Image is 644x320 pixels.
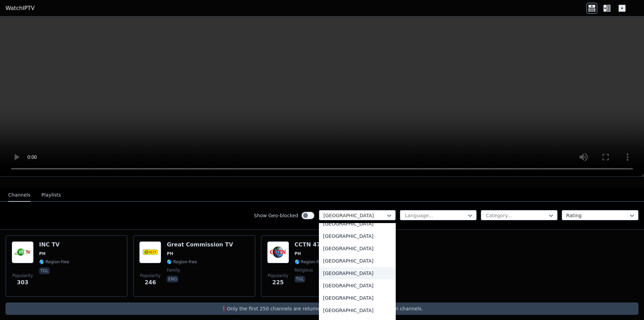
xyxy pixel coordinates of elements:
[5,4,35,12] a: WatchIPTV
[295,267,313,273] span: religious
[319,242,396,255] div: [GEOGRAPHIC_DATA]
[167,276,178,283] p: eng
[17,278,28,287] span: 303
[272,278,284,287] span: 225
[295,259,325,265] span: 🌎 Region-free
[39,241,69,248] h6: INC TV
[12,273,33,278] span: Popularity
[319,304,396,317] div: [GEOGRAPHIC_DATA]
[41,189,61,202] button: Playlists
[319,230,396,242] div: [GEOGRAPHIC_DATA]
[267,241,289,263] img: CCTN 47
[39,267,50,274] p: tgl
[295,241,325,248] h6: CCTN 47
[254,212,298,219] label: Show Geo-blocked
[319,267,396,279] div: [GEOGRAPHIC_DATA]
[140,273,160,278] span: Popularity
[12,241,34,263] img: INC TV
[319,279,396,292] div: [GEOGRAPHIC_DATA]
[268,273,288,278] span: Popularity
[8,189,31,202] button: Channels
[8,305,636,312] p: ❗️Only the first 250 channels are returned, use the filters to narrow down channels.
[319,292,396,304] div: [GEOGRAPHIC_DATA]
[145,278,156,287] span: 246
[167,259,197,265] span: 🌎 Region-free
[319,218,396,230] div: [GEOGRAPHIC_DATA]
[167,241,233,248] h6: Great Commission TV
[295,251,301,256] span: PH
[319,255,396,267] div: [GEOGRAPHIC_DATA]
[39,251,46,256] span: PH
[167,251,173,256] span: PH
[167,267,180,273] span: family
[139,241,161,263] img: Great Commission TV
[295,276,305,283] p: tgl
[39,259,69,265] span: 🌎 Region-free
